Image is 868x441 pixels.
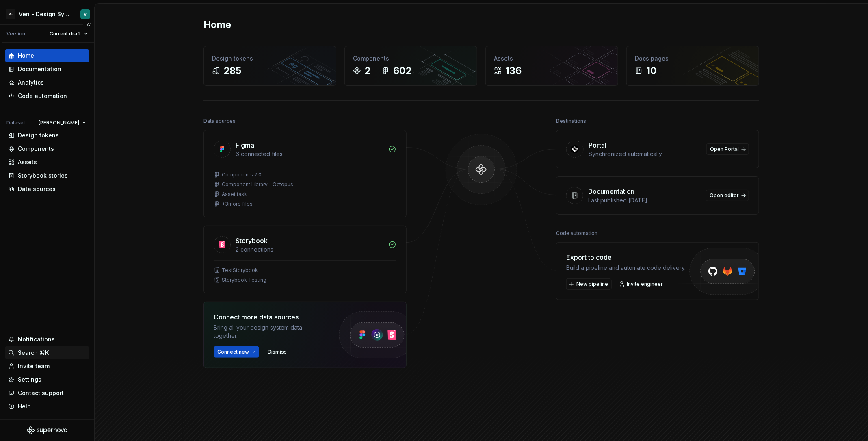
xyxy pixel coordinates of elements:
button: Notifications [5,333,89,346]
div: Figma [236,140,254,150]
h2: Home [203,18,231,31]
span: Invite engineer [627,281,663,287]
a: Design tokens285 [203,46,336,86]
button: [PERSON_NAME] [35,117,89,128]
div: Design tokens [212,54,328,63]
span: Open editor [710,192,739,199]
div: Portal [589,140,606,150]
div: Assets [18,158,37,166]
a: Assets [5,156,89,169]
div: Design tokens [18,131,59,139]
div: Connect more data sources [214,312,323,322]
a: Analytics [5,76,89,89]
button: Search ⌘K [5,346,89,359]
div: 285 [223,64,241,77]
div: Components [353,54,469,63]
button: Contact support [5,387,89,400]
a: Docs pages10 [626,46,759,86]
span: Dismiss [268,349,287,355]
span: Current draft [50,30,81,37]
div: Storybook Testing [222,277,266,283]
button: Current draft [46,28,91,39]
div: Synchronized automatically [589,150,701,158]
div: Docs pages [635,54,751,63]
div: Contact support [18,389,64,397]
a: Open Portal [706,143,749,155]
div: Documentation [18,65,61,73]
div: Component Library - Octopus [222,181,293,188]
div: Code automation [18,92,67,100]
div: Last published [DATE] [588,196,701,204]
div: Home [18,52,34,60]
span: New pipeline [576,281,608,287]
div: Asset task [222,191,247,198]
a: Design tokens [5,129,89,142]
div: V [84,11,87,17]
div: Notifications [18,335,55,343]
div: + 3 more files [222,201,253,207]
a: Invite team [5,360,89,373]
div: 602 [393,64,411,77]
button: Help [5,400,89,413]
div: Storybook [236,236,268,245]
div: TestStorybook [222,267,258,274]
div: Data sources [203,115,236,127]
div: Invite team [18,362,50,370]
div: Help [18,402,31,411]
div: Search ⌘K [18,349,49,357]
div: Components 2.0 [222,172,262,178]
a: Code automation [5,89,89,102]
a: Documentation [5,63,89,76]
a: Components [5,142,89,155]
button: New pipeline [566,278,612,290]
a: Figma6 connected filesComponents 2.0Component Library - OctopusAsset task+3more files [203,130,407,217]
a: Settings [5,373,89,386]
div: Data sources [18,185,56,193]
a: Components2602 [344,46,477,86]
span: [PERSON_NAME] [39,119,79,126]
button: V-Ven - Design System TestV [2,5,93,23]
div: 2 [364,64,370,77]
div: 136 [505,64,522,77]
div: Build a pipeline and automate code delivery. [566,264,686,272]
a: Assets136 [485,46,618,86]
div: Analytics [18,78,44,87]
div: 10 [646,64,656,77]
div: V- [6,9,15,19]
span: Open Portal [710,146,739,152]
div: Dataset [6,119,25,126]
button: Dismiss [264,346,290,358]
div: Storybook stories [18,172,68,180]
div: 6 connected files [236,150,383,158]
div: Settings [18,376,41,384]
a: Open editor [706,190,749,201]
div: Bring all your design system data together. [214,324,323,340]
a: Data sources [5,182,89,196]
span: Connect new [217,349,249,355]
div: Ven - Design System Test [19,10,71,18]
div: Version [6,30,25,37]
svg: Supernova Logo [27,426,67,434]
div: Components [18,145,54,153]
div: Documentation [588,187,634,196]
div: Destinations [556,115,586,127]
a: Storybook2 connectionsTestStorybookStorybook Testing [203,226,407,293]
a: Home [5,49,89,62]
div: Export to code [566,252,686,262]
a: Invite engineer [617,278,667,290]
div: Code automation [556,228,597,239]
button: Connect new [214,346,259,358]
button: Collapse sidebar [83,19,94,30]
div: 2 connections [236,245,383,254]
div: Assets [494,54,610,63]
a: Storybook stories [5,169,89,182]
